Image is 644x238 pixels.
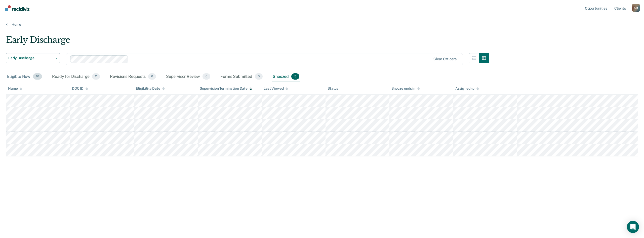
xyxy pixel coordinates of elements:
[109,71,157,82] div: Revisions Requests0
[264,86,288,91] div: Last Viewed
[8,56,54,60] span: Early Discharge
[632,4,640,12] button: Profile dropdown button
[6,22,638,27] a: Home
[433,57,457,61] div: Clear officers
[72,86,88,91] div: DOC ID
[632,4,640,12] div: A M
[291,73,299,80] span: 5
[455,86,479,91] div: Assigned to
[148,73,156,80] span: 0
[219,71,264,82] div: Forms Submitted0
[51,71,101,82] div: Ready for Discharge2
[328,86,338,91] div: Status
[136,86,165,91] div: Eligibility Date
[255,73,263,80] span: 0
[200,86,252,91] div: Supervision Termination Date
[391,86,420,91] div: Snooze ends in
[6,71,43,82] div: Eligible Now10
[6,35,489,49] div: Early Discharge
[5,5,29,11] img: Recidiviz
[6,53,60,63] button: Early Discharge
[272,71,300,82] div: Snoozed5
[203,73,210,80] span: 0
[627,221,639,233] div: Open Intercom Messenger
[8,86,22,91] div: Name
[165,71,212,82] div: Supervisor Review0
[33,73,42,80] span: 10
[92,73,100,80] span: 2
